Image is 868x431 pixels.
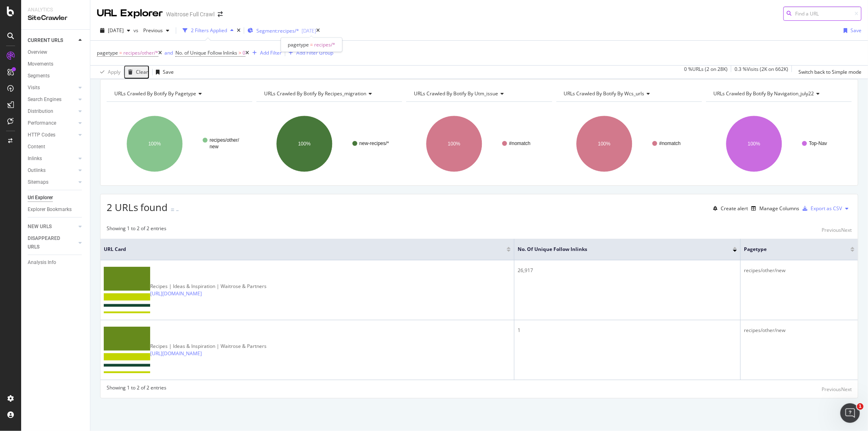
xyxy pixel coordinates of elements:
a: Content [28,143,84,151]
div: A chart. [256,108,402,179]
text: new-recipes/* [359,141,389,146]
div: Export as CSV [811,205,842,212]
div: Analytics [28,7,83,13]
button: Manage Columns [748,204,799,213]
button: and [162,49,175,57]
div: SiteCrawler [28,13,83,23]
button: Next [841,225,852,235]
iframe: Intercom live chat [840,403,860,423]
button: Previous [822,225,841,235]
div: Analysis Info [28,258,56,267]
span: URLs Crawled By Botify By navigation_july22 [714,90,814,97]
span: URLs Crawled By Botify By recipes_migration [264,90,366,97]
div: recipes/other/new [744,327,855,334]
div: HTTP Codes [28,131,55,139]
button: Apply [97,66,120,79]
img: main image [104,327,150,373]
a: Movements [28,60,84,68]
div: Content [28,143,45,151]
span: URLs Crawled By Botify By utm_issue [414,90,498,97]
div: 0 % URLs ( 2 on 28K ) [684,66,728,79]
text: #nomatch [509,141,531,146]
a: Overview [28,48,84,57]
input: Find a URL [783,7,861,21]
span: URLs Crawled By Botify By wcs_urls [564,90,645,97]
text: Top-Nav [809,141,827,146]
div: Url Explorer [28,194,53,202]
button: Create alert [710,202,748,215]
div: [DATE] [302,27,316,34]
h4: URLs Crawled By Botify By pagetype [113,87,245,100]
div: recipes/other/new [744,267,855,274]
div: Waitrose Full Crawl [166,10,214,18]
a: Performance [28,119,76,128]
span: pagetype [97,49,118,56]
a: Inlinks [28,154,76,163]
div: 1 [518,327,737,334]
div: Showing 1 to 2 of 2 entries [107,225,166,235]
div: NEW URLS [28,222,52,231]
span: > [238,49,241,56]
div: Next [841,386,852,393]
div: Explorer Bookmarks [28,205,72,214]
span: pagetype [744,246,838,253]
span: 0 [243,47,245,59]
div: Showing 1 to 2 of 2 entries [107,384,166,394]
a: NEW URLS [28,222,76,231]
a: HTTP Codes [28,131,76,139]
div: Switch back to Simple mode [798,68,861,75]
a: CURRENT URLS [28,36,76,45]
text: 100% [598,141,610,147]
button: [DATE] [97,24,133,37]
button: Add Filter Group [285,48,333,58]
div: 26,917 [518,267,737,274]
div: times [237,28,241,33]
div: Apply [108,68,120,75]
text: new [210,144,219,150]
a: Explorer Bookmarks [28,205,84,214]
span: Previous [140,27,163,34]
button: Clear [124,66,149,79]
span: = [310,41,313,48]
button: Add Filter [249,48,282,58]
a: Distribution [28,107,76,116]
a: Search Engines [28,95,76,104]
div: Save [851,27,861,34]
span: 2 URLs found [107,200,168,214]
div: Previous [822,386,841,393]
text: #nomatch [659,141,681,146]
h4: URLs Crawled By Botify By wcs_urls [562,87,695,100]
svg: A chart. [556,108,702,179]
div: Recipes | Ideas & Inspiration | Waitrose & Partners [150,343,267,350]
a: Sitemaps [28,178,76,187]
a: Visits [28,84,76,92]
button: Switch back to Simple mode [795,66,861,79]
span: 2025 Aug. 16th [108,27,124,34]
div: Recipes | Ideas & Inspiration | Waitrose & Partners [150,283,267,290]
button: Next [841,384,852,394]
h4: URLs Crawled By Botify By navigation_july22 [712,87,844,100]
span: pagetype [288,41,309,48]
div: Create alert [721,205,748,212]
div: Manage Columns [759,205,799,212]
div: Segments [28,72,50,80]
button: 2 Filters Applied [179,24,237,37]
div: Add Filter [260,49,282,56]
div: DISAPPEARED URLS [28,234,69,251]
a: Outlinks [28,166,76,175]
div: Add Filter Group [296,49,333,56]
div: URL Explorer [97,7,163,20]
span: No. of Unique Follow Inlinks [518,246,721,253]
div: Search Engines [28,95,61,104]
div: CURRENT URLS [28,36,63,45]
span: = [119,49,122,56]
span: vs [133,27,140,34]
svg: A chart. [706,108,852,179]
button: Previous [822,384,841,394]
div: A chart. [406,108,552,179]
div: Sitemaps [28,178,48,187]
div: Distribution [28,107,53,116]
div: Overview [28,48,47,57]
